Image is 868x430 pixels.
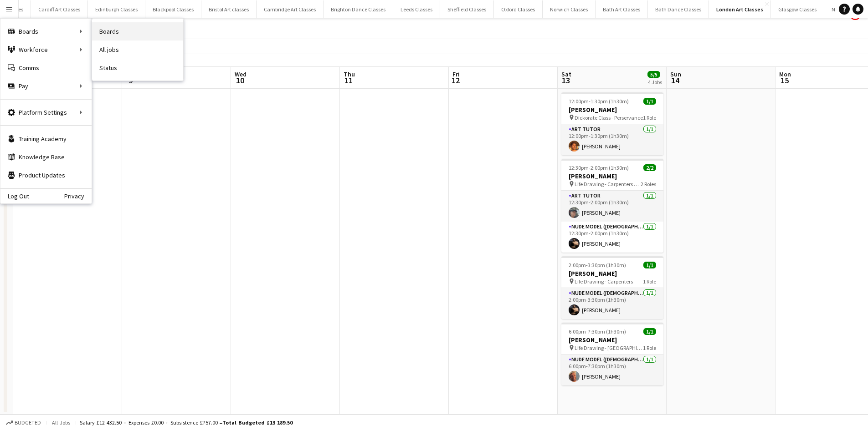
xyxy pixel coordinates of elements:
button: London Art Classes [709,0,771,18]
button: Brighton Dance Classes [324,0,393,18]
span: 2/2 [643,164,656,171]
app-job-card: 12:00pm-1:30pm (1h30m)1/1[PERSON_NAME] Dickorate Class - Perservance1 RoleArt Tutor1/112:00pm-1:3... [561,92,663,155]
button: Sheffield Classes [440,0,494,18]
button: Norwich Classes [543,0,596,18]
div: Salary £12 432.50 + Expenses £0.00 + Subsistence £757.00 = [80,419,293,426]
span: 2:00pm-3:30pm (1h30m) [569,262,626,268]
button: Cardiff Art Classes [31,0,88,18]
app-card-role: Nude Model ([DEMOGRAPHIC_DATA])1/16:00pm-7:30pm (1h30m)[PERSON_NAME] [561,354,663,385]
button: Bath Dance Classes [648,0,709,18]
a: Training Academy [0,130,92,148]
h3: [PERSON_NAME] [561,336,663,344]
app-card-role: Art Tutor1/112:30pm-2:00pm (1h30m)[PERSON_NAME] [561,191,663,222]
span: Thu [344,70,355,78]
span: 11 [342,75,355,86]
app-card-role: Art Tutor1/112:00pm-1:30pm (1h30m)[PERSON_NAME] [561,124,663,155]
span: Fri [452,70,460,78]
span: Life Drawing - [GEOGRAPHIC_DATA] [575,344,643,351]
button: Oxford Classes [494,0,543,18]
span: 12:00pm-1:30pm (1h30m) [569,98,629,105]
app-job-card: 12:30pm-2:00pm (1h30m)2/2[PERSON_NAME] Life Drawing - Carpenters Arms2 RolesArt Tutor1/112:30pm-2... [561,159,663,253]
span: 13 [560,75,571,86]
h3: [PERSON_NAME] [561,172,663,180]
span: Sun [670,70,681,78]
h3: [PERSON_NAME] [561,269,663,278]
span: 1 Role [643,114,656,121]
a: Privacy [64,192,92,200]
span: 1/1 [643,98,656,105]
span: Life Drawing - Carpenters [575,278,633,285]
span: All jobs [50,419,72,426]
button: Cambridge Art Classes [257,0,324,18]
div: Pay [0,77,92,95]
app-job-card: 2:00pm-3:30pm (1h30m)1/1[PERSON_NAME] Life Drawing - Carpenters1 RoleNude Model ([DEMOGRAPHIC_DAT... [561,256,663,319]
span: Life Drawing - Carpenters Arms [575,181,641,187]
button: Bath Art Classes [596,0,648,18]
span: 1 Role [643,344,656,351]
button: Budgeted [5,418,42,428]
button: Glasgow Classes [771,0,824,18]
button: Leeds Classes [393,0,440,18]
h3: [PERSON_NAME] [561,106,663,114]
span: 1/1 [643,262,656,268]
span: Total Budgeted £13 189.50 [222,419,293,426]
app-job-card: 6:00pm-7:30pm (1h30m)1/1[PERSON_NAME] Life Drawing - [GEOGRAPHIC_DATA]1 RoleNude Model ([DEMOGRAP... [561,323,663,385]
span: 5/5 [647,71,660,78]
span: 2 Roles [641,181,656,187]
button: Edinburgh Classes [88,0,145,18]
app-card-role: Nude Model ([DEMOGRAPHIC_DATA])1/112:30pm-2:00pm (1h30m)[PERSON_NAME] [561,222,663,253]
span: Sat [561,70,571,78]
span: 1 Role [643,278,656,285]
a: All jobs [92,40,183,59]
a: Status [92,59,183,77]
a: Knowledge Base [0,148,92,166]
a: Log Out [0,192,29,200]
a: Boards [92,22,183,40]
button: Bristol Art classes [201,0,257,18]
div: Platform Settings [0,103,92,121]
span: Mon [779,70,791,78]
span: 6:00pm-7:30pm (1h30m) [569,328,626,335]
span: 14 [669,75,681,86]
span: 12:30pm-2:00pm (1h30m) [569,164,629,171]
div: Workforce [0,40,92,59]
div: Boards [0,22,92,40]
div: 4 Jobs [648,79,662,86]
app-card-role: Nude Model ([DEMOGRAPHIC_DATA])1/12:00pm-3:30pm (1h30m)[PERSON_NAME] [561,288,663,319]
span: 1/1 [643,328,656,335]
span: Dickorate Class - Perservance [575,114,643,121]
span: Budgeted [15,420,41,426]
a: Comms [0,59,92,77]
a: Product Updates [0,166,92,184]
span: 15 [778,75,791,86]
span: Wed [235,70,247,78]
button: Blackpool Classes [145,0,201,18]
span: 10 [233,75,247,86]
span: 12 [451,75,460,86]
